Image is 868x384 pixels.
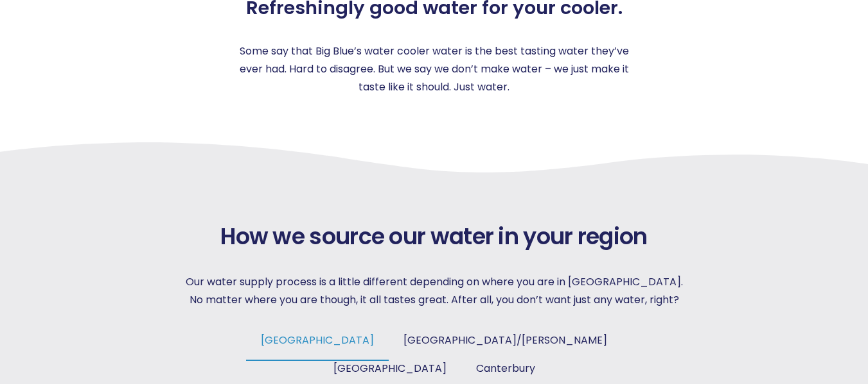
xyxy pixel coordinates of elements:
span: Canterbury [476,361,535,376]
span: How we source our water in your region [220,223,647,250]
p: Our water supply process is a little different depending on where you are in [GEOGRAPHIC_DATA]. N... [179,273,690,309]
span: [GEOGRAPHIC_DATA]/[PERSON_NAME] [403,333,607,347]
a: [GEOGRAPHIC_DATA]/[PERSON_NAME] [389,332,622,360]
p: Some say that Big Blue’s water cooler water is the best tasting water they’ve ever had. Hard to d... [234,42,635,96]
span: [GEOGRAPHIC_DATA] [333,361,447,376]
